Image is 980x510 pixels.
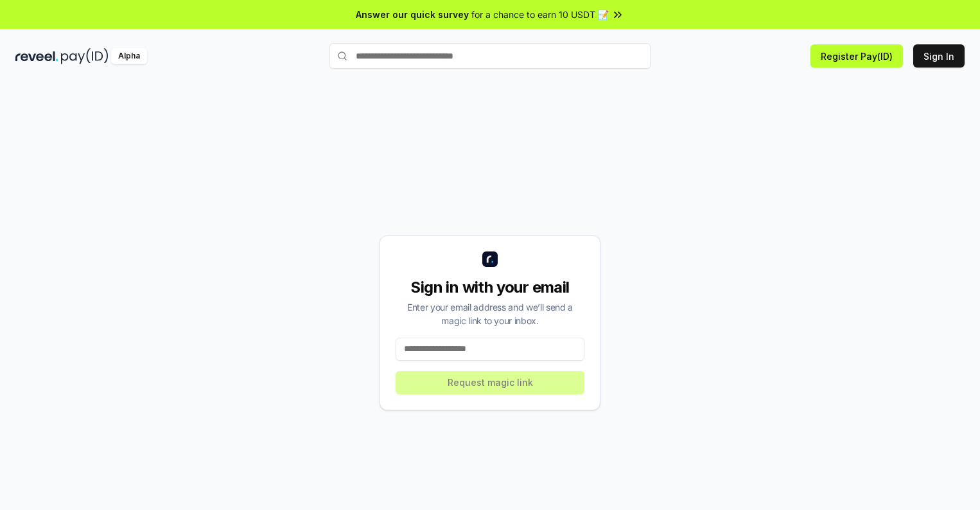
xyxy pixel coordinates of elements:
img: logo_small [482,251,498,267]
span: Answer our quick survey [356,8,469,21]
button: Sign In [913,44,965,68]
div: Alpha [111,48,147,64]
img: reveel_dark [15,48,58,64]
div: Sign in with your email [396,277,584,298]
div: Enter your email address and we’ll send a magic link to your inbox. [396,300,584,327]
button: Register Pay(ID) [810,44,903,68]
img: pay_id [61,48,109,64]
span: for a chance to earn 10 USDT 📝 [471,8,609,21]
